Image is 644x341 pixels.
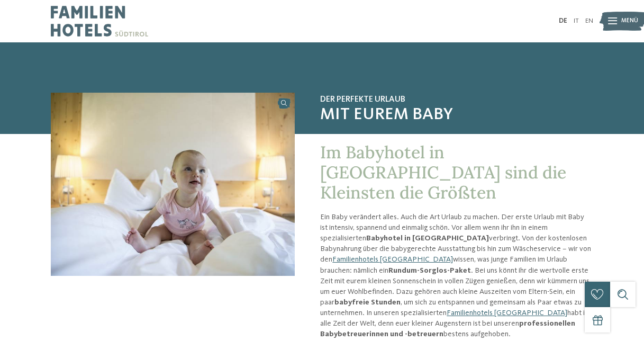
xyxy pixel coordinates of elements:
img: Babyhotel in Südtirol für einen ganz entspannten Urlaub [51,93,295,276]
a: Familienhotels [GEOGRAPHIC_DATA] [332,256,453,263]
a: Familienhotels [GEOGRAPHIC_DATA] [447,309,567,317]
strong: Rundum-Sorglos-Paket [388,267,471,274]
span: Der perfekte Urlaub [320,95,593,105]
span: mit eurem Baby [320,105,593,125]
a: DE [559,17,567,24]
strong: babyfreie Stunden [334,299,401,306]
a: IT [574,17,579,24]
a: EN [585,17,593,24]
p: Ein Baby verändert alles. Auch die Art Urlaub zu machen. Der erste Urlaub mit Baby ist intensiv, ... [320,212,593,340]
strong: Babyhotel in [GEOGRAPHIC_DATA] [366,235,489,242]
span: Menü [621,17,638,25]
span: Im Babyhotel in [GEOGRAPHIC_DATA] sind die Kleinsten die Größten [320,141,566,204]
